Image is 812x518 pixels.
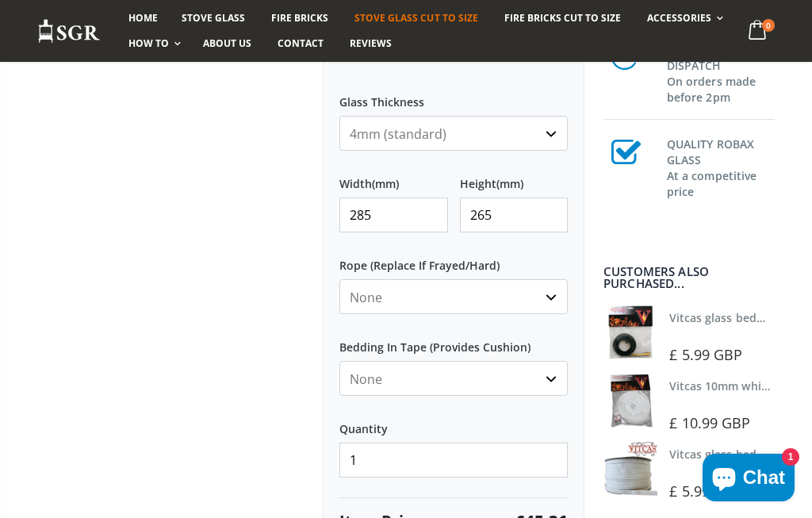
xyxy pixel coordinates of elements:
[698,454,799,505] inbox-online-store-chat: Shopify online store chat
[339,163,448,191] label: Width
[762,19,775,32] span: 0
[603,374,657,428] img: Vitcas white rope, glue and gloves kit 10mm
[635,6,731,31] a: Accessories
[128,36,169,50] span: How To
[278,36,324,50] span: Contact
[742,16,775,47] a: 0
[603,305,657,359] img: Vitcas stove glass bedding in tape
[669,482,742,501] span: £ 5.99 GBP
[343,6,489,31] a: Stove Glass Cut To Size
[339,244,568,273] label: Rope (Replace If Frayed/Hard)
[37,18,101,44] img: Stove Glass Replacement
[350,36,392,50] span: Reviews
[339,81,568,109] label: Glass Thickness
[460,163,569,191] label: Height
[191,31,263,56] a: About us
[339,326,568,355] label: Bedding In Tape (Provides Cushion)
[603,266,775,290] div: Customers also purchased...
[496,177,523,191] span: (mm)
[271,11,328,25] span: Fire Bricks
[669,345,742,364] span: £ 5.99 GBP
[647,11,711,25] span: Accessories
[354,11,477,25] span: Stove Glass Cut To Size
[170,6,257,31] a: Stove Glass
[182,11,245,25] span: Stove Glass
[128,11,158,25] span: Home
[259,6,340,31] a: Fire Bricks
[492,6,633,31] a: Fire Bricks Cut To Size
[339,408,568,436] label: Quantity
[117,31,189,56] a: How To
[372,177,399,191] span: (mm)
[669,413,750,432] span: £ 10.99 GBP
[338,31,404,56] a: Reviews
[203,36,251,50] span: About us
[667,133,775,200] h3: QUALITY ROBAX GLASS At a competitive price
[504,11,621,25] span: Fire Bricks Cut To Size
[603,442,657,496] img: Vitcas stove glass bedding in tape
[117,6,170,31] a: Home
[266,31,335,56] a: Contact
